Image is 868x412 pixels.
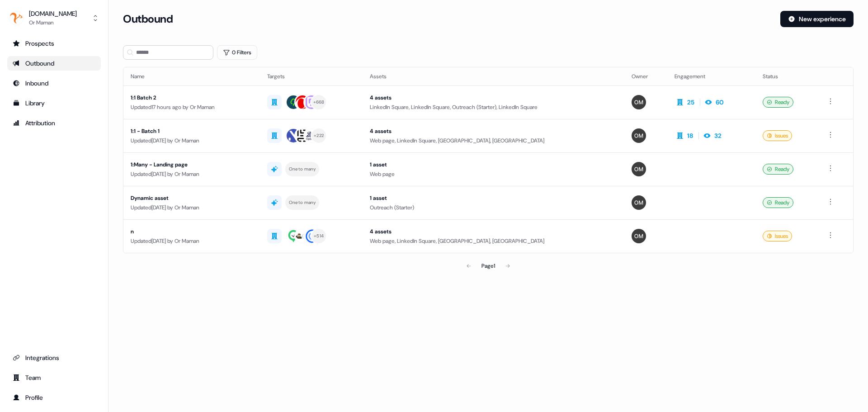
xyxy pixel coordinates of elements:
[7,76,101,90] a: Go to Inbound
[131,136,253,145] div: Updated [DATE] by Or Maman
[370,93,617,102] div: 4 assets
[7,370,101,385] a: Go to team
[131,237,253,246] div: Updated [DATE] by Or Maman
[624,67,667,85] th: Owner
[29,18,77,27] div: Or Maman
[763,130,792,141] div: Issues
[755,67,818,85] th: Status
[7,96,101,110] a: Go to templates
[217,45,257,60] button: 0 Filters
[763,164,793,175] div: Ready
[687,98,694,107] div: 25
[13,59,95,68] div: Outbound
[13,393,95,402] div: Profile
[131,227,253,236] div: n
[13,39,95,48] div: Prospects
[481,261,495,270] div: Page 1
[763,231,792,242] div: Issues
[131,160,253,169] div: 1:Many - Landing page
[370,194,617,203] div: 1 asset
[632,128,646,143] img: Or
[131,103,253,112] div: Updated 17 hours ago by Or Maman
[289,165,316,173] div: One to many
[7,36,101,51] a: Go to prospects
[370,160,617,169] div: 1 asset
[13,353,95,362] div: Integrations
[370,103,617,112] div: LinkedIn Square, LinkedIn Square, Outreach (Starter), LinkedIn Square
[131,194,253,203] div: Dynamic asset
[131,203,253,212] div: Updated [DATE] by Or Maman
[13,118,95,128] div: Attribution
[7,116,101,130] a: Go to attribution
[13,99,95,108] div: Library
[29,9,77,18] div: [DOMAIN_NAME]
[131,127,253,136] div: 1:1 - Batch 1
[131,93,253,102] div: 1:1 Batch 2
[716,98,724,107] div: 60
[131,170,253,179] div: Updated [DATE] by Or Maman
[667,67,755,85] th: Engagement
[632,229,646,243] img: Or
[714,131,722,140] div: 32
[289,199,316,207] div: One to many
[123,67,260,85] th: Name
[123,12,173,26] h3: Outbound
[370,227,617,236] div: 4 assets
[370,170,617,179] div: Web page
[313,98,325,106] div: + 668
[7,56,101,71] a: Go to outbound experience
[763,197,793,208] div: Ready
[780,11,854,27] button: New experience
[13,373,95,382] div: Team
[7,7,101,29] button: [DOMAIN_NAME]Or Maman
[314,232,324,240] div: + 514
[632,95,646,109] img: Or
[763,97,793,108] div: Ready
[363,67,624,85] th: Assets
[7,350,101,365] a: Go to integrations
[632,195,646,210] img: Or
[7,390,101,405] a: Go to profile
[314,132,324,140] div: + 222
[370,237,617,246] div: Web page, LinkedIn Square, [GEOGRAPHIC_DATA], [GEOGRAPHIC_DATA]
[632,162,646,176] img: Or
[370,136,617,145] div: Web page, LinkedIn Square, [GEOGRAPHIC_DATA], [GEOGRAPHIC_DATA]
[687,131,693,140] div: 18
[260,67,363,85] th: Targets
[370,127,617,136] div: 4 assets
[13,79,95,88] div: Inbound
[370,203,617,212] div: Outreach (Starter)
